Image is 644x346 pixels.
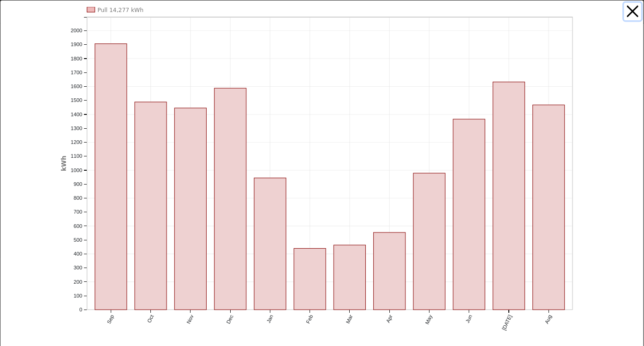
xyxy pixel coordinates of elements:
text: 1500 [71,98,82,103]
text: [DATE] [501,314,513,331]
text: 1000 [71,167,82,173]
rect: onclick="" [215,88,246,310]
text: 700 [73,209,82,215]
text: 100 [73,293,82,298]
text: 400 [73,251,82,257]
rect: onclick="" [374,233,405,310]
text: Pull 14,277 kWh [97,7,143,13]
text: Nov [185,314,195,325]
rect: onclick="" [294,249,326,310]
rect: onclick="" [334,245,366,310]
text: 1300 [71,125,82,131]
text: Sep [106,314,115,325]
rect: onclick="" [254,178,286,310]
text: 1400 [71,112,82,117]
text: 200 [73,279,82,285]
text: 900 [73,181,82,187]
text: 1200 [71,139,82,145]
text: 1800 [71,56,82,61]
text: Jun [465,314,473,324]
text: 500 [73,237,82,243]
rect: onclick="" [95,44,127,310]
text: Apr [385,314,394,324]
text: 1900 [71,42,82,48]
text: 600 [73,223,82,229]
text: Feb [305,314,314,325]
text: 300 [73,265,82,271]
rect: onclick="" [413,173,445,310]
text: kWh [60,156,67,172]
rect: onclick="" [493,82,525,310]
text: 2000 [71,28,82,33]
text: Jan [266,314,274,324]
text: Mar [345,314,354,325]
rect: onclick="" [174,108,206,310]
text: 0 [79,307,82,313]
text: Aug [544,314,553,325]
text: Dec [226,314,235,325]
rect: onclick="" [135,102,167,310]
text: 1700 [71,70,82,75]
text: May [424,314,434,326]
text: 1600 [71,84,82,89]
rect: onclick="" [533,105,565,310]
text: Oct [146,314,155,324]
text: 1100 [71,154,82,159]
rect: onclick="" [453,119,485,310]
text: 800 [73,195,82,201]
